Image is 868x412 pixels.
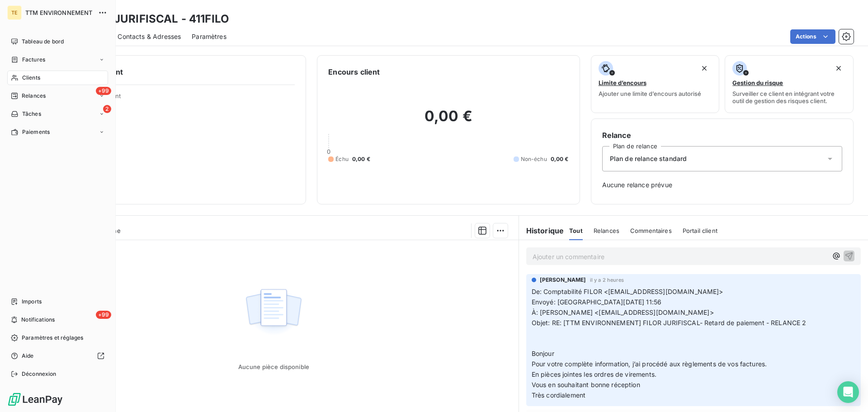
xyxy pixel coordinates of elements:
span: Tâches [22,110,41,118]
span: Aucune pièce disponible [238,363,309,370]
span: Tableau de bord [22,38,64,46]
span: Très cordialement [532,391,586,399]
span: 0 [327,148,330,155]
span: +99 [96,311,111,319]
span: Limite d’encours [599,79,646,86]
button: Actions [790,29,835,44]
img: Empty state [245,284,302,340]
span: En pièces jointes les ordres de virements. [532,370,656,378]
span: De: Comptabilité FILOR <[EMAIL_ADDRESS][DOMAIN_NAME]> [532,288,723,295]
span: Relances [594,227,619,234]
span: Notifications [21,316,55,324]
span: Bonjour [532,350,554,357]
div: TE [7,5,22,20]
span: Relances [22,92,46,100]
span: 0,00 € [551,155,569,163]
span: Paiements [22,128,50,136]
h2: 0,00 € [328,107,568,134]
span: Contacts & Adresses [118,32,181,41]
span: Paramètres et réglages [22,334,83,342]
span: il y a 2 heures [590,277,624,283]
span: Surveiller ce client en intégrant votre outil de gestion des risques client. [732,90,846,104]
a: Aide [7,349,108,363]
span: Plan de relance standard [610,154,687,163]
span: Propriétés Client [73,92,295,105]
span: Ajouter une limite d’encours autorisé [599,90,701,97]
span: 0,00 € [352,155,370,163]
span: Clients [22,74,40,82]
h3: FILOR JURIFISCAL - 411FILO [80,11,229,27]
span: Paramètres [192,32,226,41]
span: Non-échu [521,155,547,163]
span: Commentaires [630,227,672,234]
span: Imports [22,298,42,306]
h6: Informations client [55,66,295,77]
span: À: [PERSON_NAME] <[EMAIL_ADDRESS][DOMAIN_NAME]> [532,308,714,316]
span: Portail client [683,227,717,234]
span: Aucune relance prévue [602,180,842,189]
h6: Encours client [328,66,380,77]
span: TTM ENVIRONNEMENT [25,9,93,16]
button: Limite d’encoursAjouter une limite d’encours autorisé [591,55,720,113]
span: Pour votre complète information, j’ai procédé aux règlements de vos factures. [532,360,767,368]
span: 2 [103,105,111,113]
span: Gestion du risque [732,79,783,86]
h6: Relance [602,130,842,141]
span: Aide [22,352,34,360]
span: Tout [569,227,583,234]
h6: Historique [519,225,564,236]
img: Logo LeanPay [7,392,63,407]
span: Objet: RE: [TTM ENVIRONNEMENT] FILOR JURIFISCAL- Retard de paiement - RELANCE 2 [532,319,807,327]
span: +99 [96,87,111,95]
span: Échu [335,155,349,163]
span: Vous en souhaitant bonne réception [532,381,640,388]
span: Envoyé: [GEOGRAPHIC_DATA][DATE] 11:56 [532,298,662,306]
div: Open Intercom Messenger [837,381,859,403]
span: [PERSON_NAME] [540,276,586,284]
span: Déconnexion [22,370,57,378]
button: Gestion du risqueSurveiller ce client en intégrant votre outil de gestion des risques client. [725,55,854,113]
span: Factures [22,56,45,64]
